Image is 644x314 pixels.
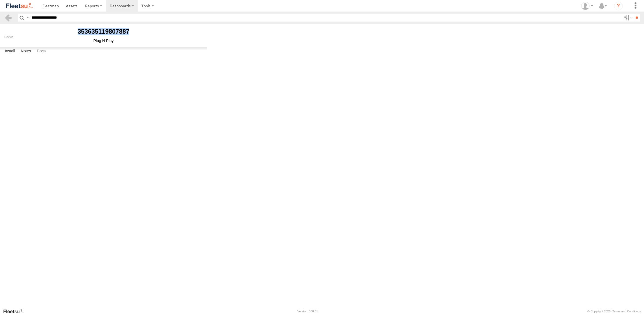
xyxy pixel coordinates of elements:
img: fleetsu-logo-horizontal.svg [5,2,33,9]
div: Device [4,35,203,39]
div: © Copyright 2025 - [587,310,641,313]
a: Visit our Website [3,309,28,314]
div: Nizarudeen Shajahan [579,2,595,10]
label: Search Filter Options [622,14,633,22]
label: Notes [18,47,34,55]
label: Docs [34,47,48,55]
i: ? [614,2,623,10]
label: Install [2,47,18,55]
a: Terms and Conditions [612,310,641,313]
a: Back to previous Page [4,14,12,22]
label: Search Query [25,14,30,22]
div: Plug N Play [4,39,203,43]
b: 353635119807887 [78,28,129,35]
div: Version: 308.01 [297,310,318,313]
